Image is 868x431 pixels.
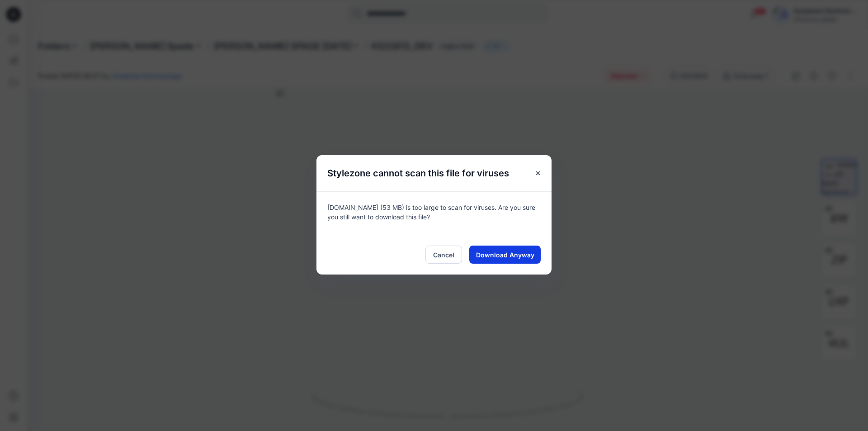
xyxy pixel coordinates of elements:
span: Download Anyway [476,250,534,260]
button: Cancel [425,246,462,264]
span: Cancel [433,250,454,260]
button: Close [530,165,546,181]
h5: Stylezone cannot scan this file for viruses [316,155,520,191]
button: Download Anyway [469,246,541,264]
div: [DOMAIN_NAME] (53 MB) is too large to scan for viruses. Are you sure you still want to download t... [316,191,552,235]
